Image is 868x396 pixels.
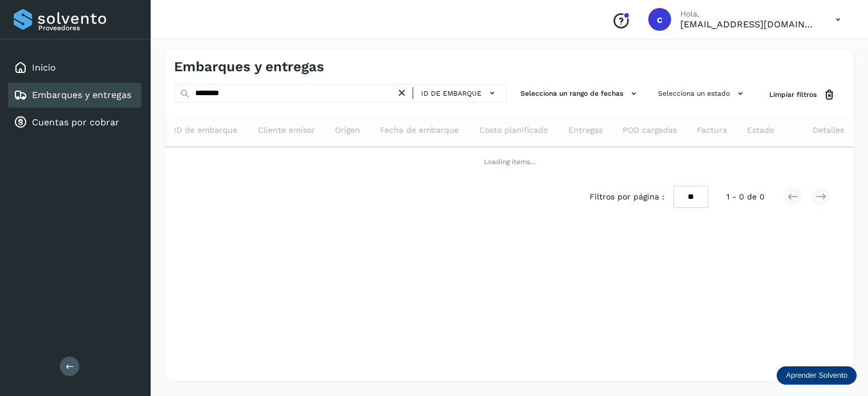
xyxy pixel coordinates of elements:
[32,62,56,73] a: Inicio
[174,59,324,75] h4: Embarques y entregas
[680,19,817,30] p: cuentasespeciales8_met@castores.com.mx
[479,124,548,136] span: Costo planificado
[777,366,857,385] div: Aprender Solvento
[813,124,844,136] span: Detalles
[623,124,677,136] span: POD cargadas
[590,191,664,203] span: Filtros por página :
[8,55,142,80] div: Inicio
[786,371,847,380] p: Aprender Solvento
[418,85,502,101] button: ID de embarque
[760,84,845,105] button: Limpiar filtros
[8,110,142,135] div: Cuentas por cobrar
[697,124,727,136] span: Factura
[258,124,315,136] span: Cliente emisor
[726,191,765,203] span: 1 - 0 de 0
[747,124,774,136] span: Estado
[32,89,131,100] a: Embarques y entregas
[769,89,817,100] span: Limpiar filtros
[38,24,137,32] p: Proveedores
[380,124,459,136] span: Fecha de embarque
[653,84,751,103] button: Selecciona un estado
[680,9,817,19] p: Hola,
[516,84,644,103] button: Selecciona un rango de fechas
[174,124,237,136] span: ID de embarque
[568,124,603,136] span: Entregas
[165,147,854,177] td: Loading items...
[335,124,360,136] span: Origen
[8,83,142,108] div: Embarques y entregas
[32,117,119,128] a: Cuentas por cobrar
[421,88,482,99] span: ID de embarque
